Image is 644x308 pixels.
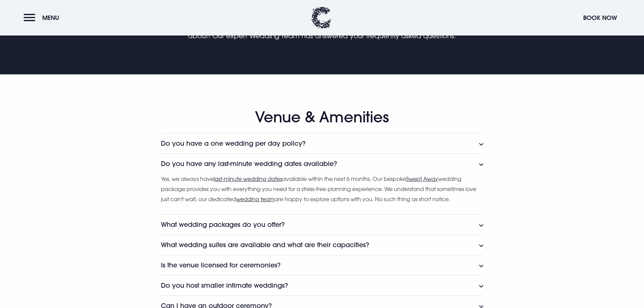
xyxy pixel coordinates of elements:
h3: Do you have a one wedding per day policy? [161,140,306,147]
h3: Do you host smaller intimate weddings? [161,282,288,289]
button: Do you have a one wedding per day policy? [161,133,483,153]
a: wedding team [236,196,275,203]
button: Is the venue licensed for ceremonies? [161,255,483,275]
h3: What wedding packages do you offer? [161,221,285,229]
h3: Is the venue licensed for ceremonies? [161,261,281,269]
button: Book Now [580,10,620,25]
button: Do you host smaller intimate weddings? [161,275,483,295]
p: Yes, we always have available within the next 6 months. Our bespoke wedding package provides you ... [161,174,483,205]
a: last-minute wedding dates [214,175,282,182]
a: Swept Away [406,175,438,182]
button: Menu [24,10,63,25]
h3: What wedding suites are available and what are their capacities? [161,241,369,249]
button: What wedding suites are available and what are their capacities? [161,235,483,255]
h2: Venue & Amenities [161,108,483,126]
img: Clandeboye Lodge [311,7,331,29]
span: Menu [42,14,59,22]
button: Do you have any last-minute wedding dates available? [161,153,483,174]
h3: Do you have any last-minute wedding dates available? [161,160,337,168]
button: What wedding packages do you offer? [161,214,483,235]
